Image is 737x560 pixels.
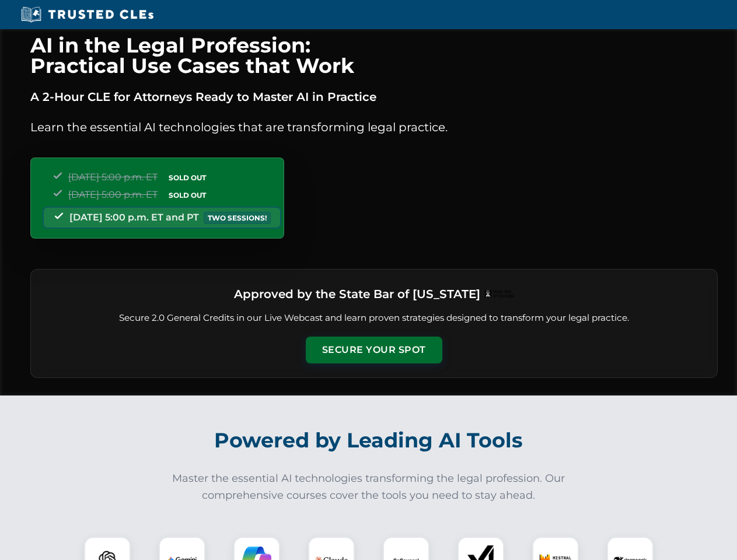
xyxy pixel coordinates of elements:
[68,171,158,183] span: [DATE] 5:00 p.m. ET
[45,311,703,325] p: Secure 2.0 General Credits in our Live Webcast and learn proven strategies designed to transform ...
[165,470,573,504] p: Master the essential AI technologies transforming the legal profession. Our comprehensive courses...
[68,189,158,200] span: [DATE] 5:00 p.m. ET
[30,87,718,106] p: A 2-Hour CLE for Attorneys Ready to Master AI in Practice
[165,171,210,184] span: SOLD OUT
[306,337,442,363] button: Secure Your Spot
[485,290,514,298] img: Logo
[165,189,210,201] span: SOLD OUT
[234,283,480,304] h3: Approved by the State Bar of [US_STATE]
[30,35,718,76] h1: AI in the Legal Profession: Practical Use Cases that Work
[30,118,718,136] p: Learn the essential AI technologies that are transforming legal practice.
[46,420,692,461] h2: Powered by Leading AI Tools
[18,6,157,23] img: Trusted CLEs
